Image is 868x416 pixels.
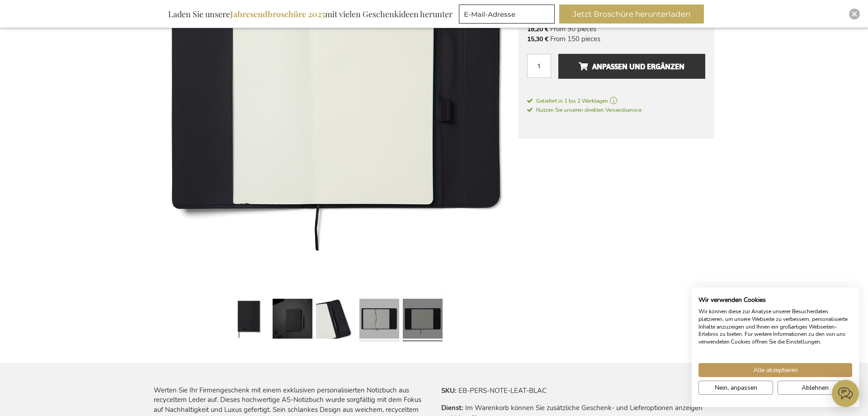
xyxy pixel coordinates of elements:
a: Nutzen Sie unseren direkten Versandservice [527,105,642,114]
p: Wir können diese zur Analyse unserer Besucherdaten platzieren, um unsere Webseite zu verbessern, ... [698,308,852,346]
form: marketing offers and promotions [459,5,557,26]
div: Laden Sie unsere mit vielen Geschenkideen herunter [164,5,457,24]
a: Personalised Recycled Leather Notebook - Black [403,295,443,345]
a: Personalised Recycled Leather Notebook - Black [359,295,399,345]
span: Nutzen Sie unseren direkten Versandservice [527,106,642,114]
div: Close [849,9,860,19]
button: Anpassen und ergänzen [558,54,705,79]
button: Akzeptieren Sie alle cookies [698,363,852,377]
input: Menge [527,54,551,78]
span: 18,20 € [527,25,548,33]
li: From 90 pieces [527,24,705,34]
a: Geliefert in 1 bis 2 Werktagen [527,97,705,105]
img: Close [852,11,857,17]
span: 15,30 € [527,35,548,43]
a: Personalised Baltimore GRS Certified Paper & PU Notebook [229,295,269,345]
span: Ablehnen [802,383,829,392]
a: Personalised Recycled Leather Notebook - Black [316,295,356,345]
a: Personalised Recycled Leather Notebook - Black [273,295,312,345]
button: cookie Einstellungen anpassen [698,381,773,395]
span: Anpassen und ergänzen [579,59,684,74]
button: Alle verweigern cookies [778,381,852,395]
b: Jahresendbroschüre 2025 [230,9,325,19]
h2: Wir verwenden Cookies [698,296,852,304]
span: Nein, anpassen [715,383,757,392]
iframe: belco-activator-frame [832,380,859,407]
button: Jetzt Broschüre herunterladen [559,5,704,24]
span: Alle akzeptieren [753,365,798,375]
input: E-Mail-Adresse [459,5,555,24]
li: From 150 pieces [527,34,705,44]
